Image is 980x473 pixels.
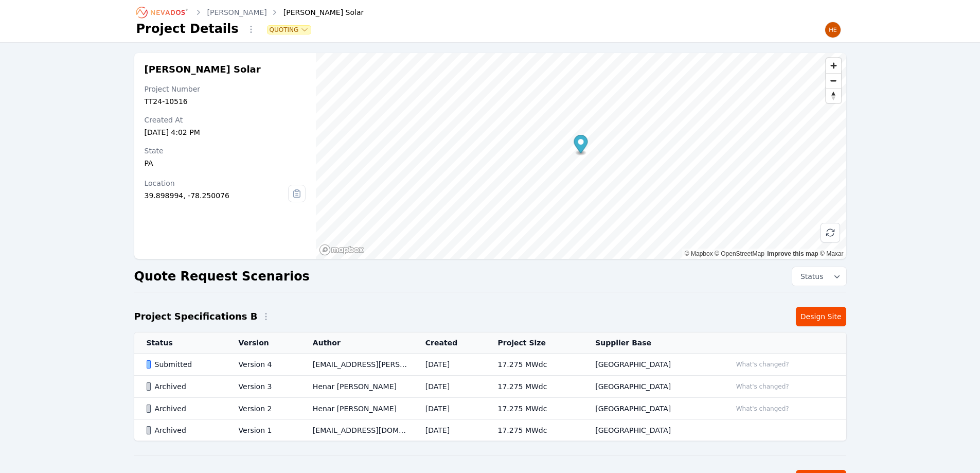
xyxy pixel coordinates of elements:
[796,307,846,326] a: Design Site
[300,332,413,354] th: Author
[134,309,258,324] h2: Project Specifications B
[792,267,846,286] button: Status
[145,178,289,188] div: Location
[226,420,300,441] td: Version 1
[145,63,306,76] h2: [PERSON_NAME] Solar
[685,250,713,257] a: Mapbox
[583,354,719,376] td: [GEOGRAPHIC_DATA]
[300,398,413,420] td: Henar [PERSON_NAME]
[413,420,486,441] td: [DATE]
[732,381,794,392] button: What's changed?
[300,376,413,398] td: Henar [PERSON_NAME]
[145,127,306,137] div: [DATE] 4:02 PM
[134,354,846,376] tr: SubmittedVersion 4[EMAIL_ADDRESS][PERSON_NAME][DOMAIN_NAME][DATE]17.275 MWdc[GEOGRAPHIC_DATA]What...
[826,73,841,88] button: Zoom out
[147,381,221,392] div: Archived
[147,404,221,414] div: Archived
[732,359,794,370] button: What's changed?
[145,96,306,107] div: TT24-10516
[134,398,846,420] tr: ArchivedVersion 2Henar [PERSON_NAME][DATE]17.275 MWdc[GEOGRAPHIC_DATA]What's changed?
[732,403,794,414] button: What's changed?
[134,420,846,441] tr: ArchivedVersion 1[EMAIL_ADDRESS][DOMAIN_NAME][DATE]17.275 MWdc[GEOGRAPHIC_DATA]
[145,84,306,94] div: Project Number
[147,425,221,435] div: Archived
[413,376,486,398] td: [DATE]
[826,58,841,73] button: Zoom in
[826,74,841,88] span: Zoom out
[485,376,583,398] td: 17.275 MWdc
[300,354,413,376] td: [EMAIL_ADDRESS][PERSON_NAME][DOMAIN_NAME]
[269,7,364,17] div: [PERSON_NAME] Solar
[825,22,841,38] img: Henar Luque
[583,332,719,354] th: Supplier Base
[767,250,818,257] a: Improve this map
[796,271,824,282] span: Status
[136,4,364,21] nav: Breadcrumb
[583,420,719,441] td: [GEOGRAPHIC_DATA]
[485,354,583,376] td: 17.275 MWdc
[413,398,486,420] td: [DATE]
[820,250,844,257] a: Maxar
[316,53,846,259] canvas: Map
[826,89,841,103] span: Reset bearing to north
[145,158,306,168] div: PA
[226,332,300,354] th: Version
[485,332,583,354] th: Project Size
[715,250,764,257] a: OpenStreetMap
[145,146,306,156] div: State
[319,244,364,256] a: Mapbox homepage
[226,398,300,420] td: Version 2
[134,332,226,354] th: Status
[413,332,486,354] th: Created
[226,376,300,398] td: Version 3
[268,26,311,34] button: Quoting
[136,21,239,37] h1: Project Details
[583,376,719,398] td: [GEOGRAPHIC_DATA]
[145,190,289,201] div: 39.898994, -78.250076
[134,376,846,398] tr: ArchivedVersion 3Henar [PERSON_NAME][DATE]17.275 MWdc[GEOGRAPHIC_DATA]What's changed?
[485,398,583,420] td: 17.275 MWdc
[300,420,413,441] td: [EMAIL_ADDRESS][DOMAIN_NAME]
[583,398,719,420] td: [GEOGRAPHIC_DATA]
[147,359,221,370] div: Submitted
[413,354,486,376] td: [DATE]
[226,354,300,376] td: Version 4
[826,88,841,103] button: Reset bearing to north
[145,115,306,125] div: Created At
[485,420,583,441] td: 17.275 MWdc
[574,135,588,156] div: Map marker
[207,7,267,17] a: [PERSON_NAME]
[134,268,310,285] h2: Quote Request Scenarios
